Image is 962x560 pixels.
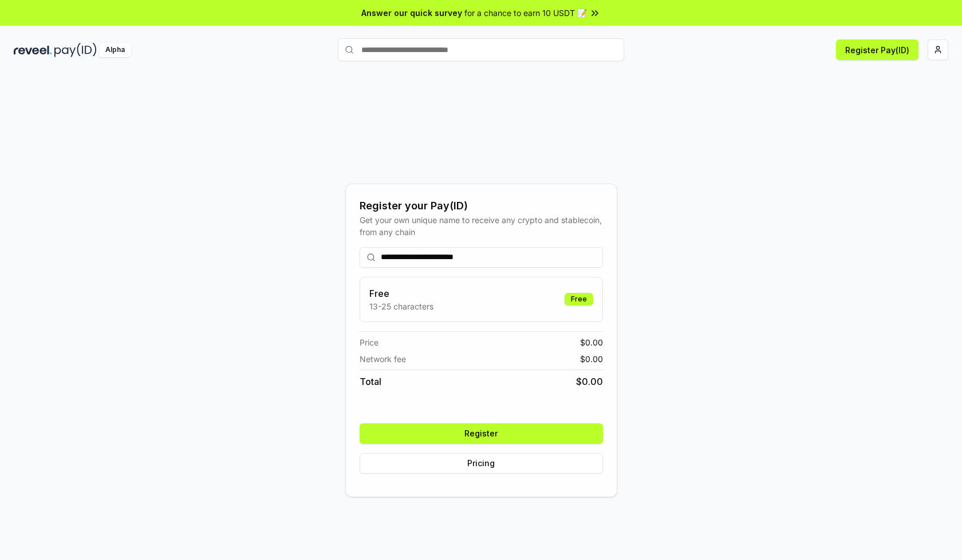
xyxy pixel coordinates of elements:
button: Pricing [360,453,603,474]
img: reveel_dark [14,43,52,57]
img: pay_id [54,43,97,57]
span: Network fee [360,353,406,365]
span: Price [360,336,379,348]
span: $ 0.00 [580,353,603,365]
span: Answer our quick survey [361,7,462,19]
p: 13-25 characters [369,300,433,312]
h3: Free [369,287,433,300]
button: Register Pay(ID) [836,39,918,60]
div: Free [565,293,593,305]
div: Register your Pay(ID) [360,198,603,214]
span: Total [360,375,381,388]
span: for a chance to earn 10 USDT 📝 [464,7,587,19]
span: $ 0.00 [580,336,603,348]
button: Register [360,423,603,444]
div: Alpha [99,43,131,57]
div: Get your own unique name to receive any crypto and stablecoin, from any chain [360,214,603,238]
span: $ 0.00 [576,375,603,388]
